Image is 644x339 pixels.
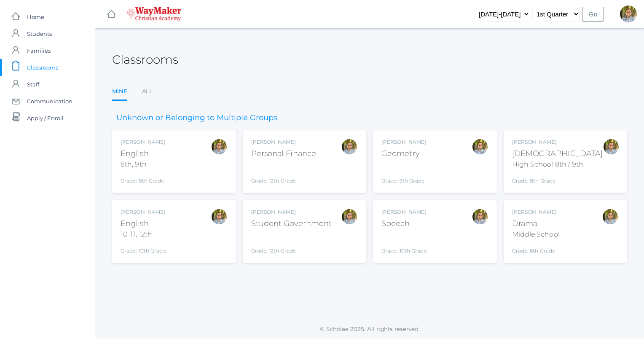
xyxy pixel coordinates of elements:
[512,173,603,185] div: Grade: 8th Grade
[512,148,603,159] div: [DEMOGRAPHIC_DATA]
[121,173,165,185] div: Grade: 8th Grade
[512,159,603,169] div: High School 8th / 9th
[27,59,58,76] span: Classrooms
[512,218,560,229] div: Drama
[121,138,165,146] div: [PERSON_NAME]
[251,138,317,146] div: [PERSON_NAME]
[112,114,282,122] h3: Unknown or Belonging to Multiple Groups
[251,208,332,216] div: [PERSON_NAME]
[121,218,166,229] div: English
[381,138,426,146] div: [PERSON_NAME]
[121,229,166,239] div: 10, 11, 12th
[112,83,127,101] a: Mine
[251,218,332,229] div: Student Government
[27,8,44,25] span: Home
[582,7,604,22] input: Go
[27,93,72,110] span: Communication
[121,208,166,216] div: [PERSON_NAME]
[472,138,488,155] div: Kylen Braileanu
[211,208,228,225] div: Kylen Braileanu
[341,208,358,225] div: Kylen Braileanu
[620,5,637,22] div: Kylen Braileanu
[27,42,51,59] span: Families
[251,233,332,255] div: Grade: 12th Grade
[472,208,488,225] div: Kylen Braileanu
[381,218,427,229] div: Speech
[112,53,178,66] h2: Classrooms
[381,208,427,216] div: [PERSON_NAME]
[602,208,619,225] div: Kylen Braileanu
[251,148,317,159] div: Personal Finance
[381,233,427,255] div: Grade: 10th Grade
[211,138,228,155] div: Kylen Braileanu
[381,148,426,159] div: Geometry
[512,243,560,255] div: Grade: 6th Grade
[512,208,560,216] div: [PERSON_NAME]
[341,138,358,155] div: Kylen Braileanu
[381,163,426,185] div: Grade: 9th Grade
[512,229,560,239] div: Middle School
[142,83,153,100] a: All
[603,138,620,155] div: Kylen Braileanu
[95,325,644,333] p: © Scholae 2025. All rights reserved.
[27,25,52,42] span: Students
[127,7,181,22] img: waymaker-logo-stack-white-1602f2b1af18da31a5905e9982d058868370996dac5278e84edea6dabf9a3315.png
[121,243,166,255] div: Grade: 10th Grade
[27,110,64,126] span: Apply / Enroll
[251,163,317,185] div: Grade: 12th Grade
[121,159,165,169] div: 8th, 9th
[27,76,39,93] span: Staff
[512,138,603,146] div: [PERSON_NAME]
[121,148,165,159] div: English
